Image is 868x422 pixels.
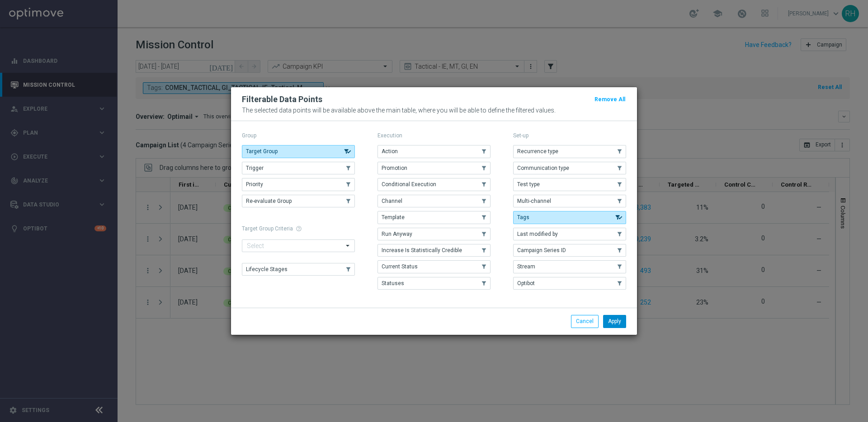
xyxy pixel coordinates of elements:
button: Test type [513,178,626,191]
span: Trigger [246,165,264,171]
button: Action [377,145,491,158]
span: Test type [517,181,540,188]
span: Priority [246,181,263,188]
span: help_outline [296,225,302,232]
h2: Filterable Data Points [242,94,322,105]
button: Trigger [242,162,355,174]
button: Communication type [513,162,626,174]
button: Increase Is Statistically Credible [377,244,491,257]
button: Campaign Series ID [513,244,626,257]
p: Set-up [513,132,626,139]
span: Stream [517,263,535,270]
button: Apply [603,315,626,328]
span: Re-evaluate Group [246,198,292,204]
button: Statuses [377,277,491,290]
span: Run Anyway [382,231,412,237]
button: Lifecycle Stages [242,263,355,276]
span: Target Group [246,148,278,155]
button: Re-evaluate Group [242,195,355,207]
span: Lifecycle Stages [246,266,288,272]
button: Optibot [513,277,626,290]
p: Group [242,132,355,139]
button: Remove All [594,94,626,104]
button: Priority [242,178,355,191]
span: Template [382,214,405,220]
button: Template [377,211,491,224]
span: Recurrence type [517,148,558,155]
span: Communication type [517,165,569,171]
span: Last modified by [517,231,558,237]
button: Stream [513,260,626,273]
button: Promotion [377,162,491,174]
span: Multi-channel [517,198,551,204]
button: Cancel [571,315,599,328]
span: Increase Is Statistically Credible [382,247,462,253]
span: Action [382,148,398,155]
span: Campaign Series ID [517,247,566,253]
button: Run Anyway [377,228,491,240]
button: Recurrence type [513,145,626,158]
button: Last modified by [513,228,626,240]
button: Channel [377,195,491,207]
p: Execution [377,132,491,139]
button: Current Status [377,260,491,273]
span: Tags [517,214,529,220]
button: Conditional Execution [377,178,491,191]
span: Conditional Execution [382,181,436,188]
span: Statuses [382,280,404,286]
h1: Target Group Criteria [242,225,355,232]
span: Current Status [382,263,418,270]
button: Multi-channel [513,195,626,207]
p: The selected data points will be available above the main table, where you will be able to define... [242,107,626,114]
button: Target Group [242,145,355,158]
span: Promotion [382,165,407,171]
span: Optibot [517,280,535,286]
span: Channel [382,198,402,204]
button: Tags [513,211,626,224]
